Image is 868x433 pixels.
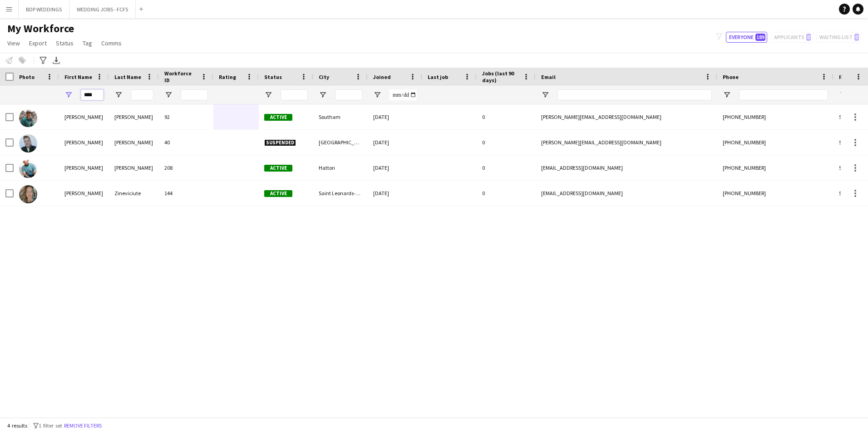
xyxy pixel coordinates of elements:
[264,91,272,99] button: Open Filter Menu
[264,165,292,172] span: Active
[164,70,197,84] span: Workforce ID
[4,37,24,49] a: View
[62,421,104,431] button: Remove filters
[29,39,47,47] span: Export
[739,89,828,100] input: Phone Filter Input
[52,37,77,49] a: Status
[131,89,153,100] input: Last Name Filter Input
[159,155,213,180] div: 208
[19,74,35,80] span: Photo
[281,89,308,100] input: Status Filter Input
[109,155,159,180] div: [PERSON_NAME]
[319,91,327,99] button: Open Filter Menu
[181,89,208,100] input: Workforce ID Filter Input
[59,155,109,180] div: [PERSON_NAME]
[839,74,857,80] span: Profile
[541,74,556,80] span: Email
[264,190,292,197] span: Active
[64,91,73,99] button: Open Filter Menu
[19,134,37,153] img: Simon Turner
[717,130,833,155] div: [PHONE_NUMBER]
[477,130,536,155] div: 0
[477,104,536,129] div: 0
[536,181,717,206] div: [EMAIL_ADDRESS][DOMAIN_NAME]
[536,155,717,180] div: [EMAIL_ADDRESS][DOMAIN_NAME]
[726,32,767,43] button: Everyone189
[536,130,717,155] div: [PERSON_NAME][EMAIL_ADDRESS][DOMAIN_NAME]
[264,114,292,121] span: Active
[7,39,20,47] span: View
[717,155,833,180] div: [PHONE_NUMBER]
[219,74,236,80] span: Rating
[723,74,739,80] span: Phone
[19,185,37,203] img: Simona Zineviciute
[373,74,391,80] span: Joined
[723,91,731,99] button: Open Filter Menu
[109,104,159,129] div: [PERSON_NAME]
[373,91,381,99] button: Open Filter Menu
[319,74,329,80] span: City
[159,104,213,129] div: 92
[264,139,296,146] span: Suspended
[313,104,368,129] div: Southam
[79,37,96,49] a: Tag
[69,0,136,18] button: WEDDING JOBS - FCFS
[368,130,422,155] div: [DATE]
[159,130,213,155] div: 40
[59,104,109,129] div: [PERSON_NAME]
[839,91,847,99] button: Open Filter Menu
[536,104,717,129] div: [PERSON_NAME][EMAIL_ADDRESS][DOMAIN_NAME]
[159,181,213,206] div: 144
[109,181,159,206] div: Zineviciute
[390,89,417,100] input: Joined Filter Input
[114,74,141,80] span: Last Name
[313,130,368,155] div: [GEOGRAPHIC_DATA]
[368,104,422,129] div: [DATE]
[717,104,833,129] div: [PHONE_NUMBER]
[98,37,125,49] a: Comms
[101,39,122,47] span: Comms
[114,91,123,99] button: Open Filter Menu
[25,37,50,49] a: Export
[38,55,49,66] app-action-btn: Advanced filters
[557,89,712,100] input: Email Filter Input
[56,39,74,47] span: Status
[83,39,92,47] span: Tag
[264,74,282,80] span: Status
[7,22,74,35] span: My Workforce
[335,89,362,100] input: City Filter Input
[59,181,109,206] div: [PERSON_NAME]
[39,422,62,429] span: 1 filter set
[19,109,37,127] img: Simon Clarke
[428,74,448,80] span: Last job
[477,155,536,180] div: 0
[313,155,368,180] div: Hatton
[541,91,549,99] button: Open Filter Menu
[64,74,92,80] span: First Name
[368,181,422,206] div: [DATE]
[19,0,69,18] button: BDP WEDDINGS
[164,91,173,99] button: Open Filter Menu
[81,89,104,100] input: First Name Filter Input
[717,181,833,206] div: [PHONE_NUMBER]
[313,181,368,206] div: Saint Leonards-on-sea
[109,130,159,155] div: [PERSON_NAME]
[19,160,37,178] img: Simon Wainwright
[755,34,765,41] span: 189
[482,70,519,84] span: Jobs (last 90 days)
[368,155,422,180] div: [DATE]
[477,181,536,206] div: 0
[51,55,62,66] app-action-btn: Export XLSX
[59,130,109,155] div: [PERSON_NAME]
